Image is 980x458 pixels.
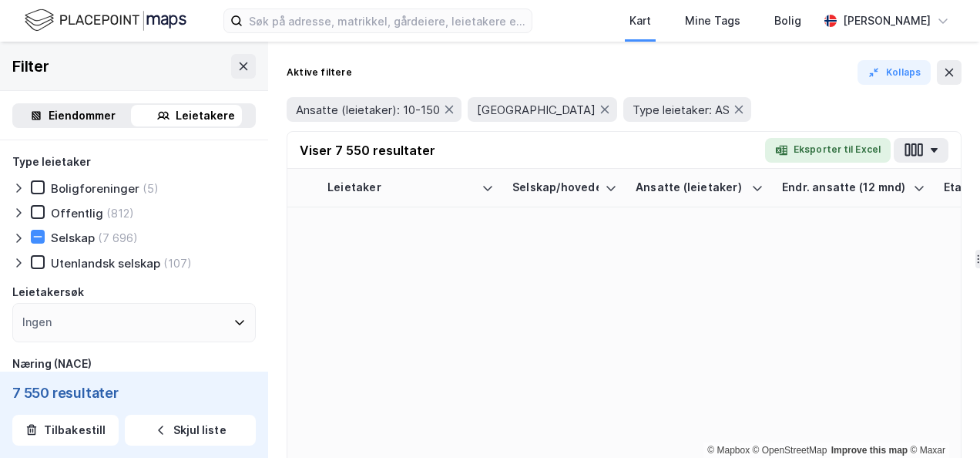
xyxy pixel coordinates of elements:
span: [GEOGRAPHIC_DATA] [477,103,596,117]
div: [PERSON_NAME] [843,12,931,30]
div: Filter [12,54,49,79]
a: Mapbox [707,445,750,456]
a: OpenStreetMap [753,445,827,456]
div: Ansatte (leietaker) [636,180,745,195]
span: Ansatte (leietaker): 10-150 [296,103,440,117]
div: Kart [629,12,651,30]
div: (812) [106,206,134,221]
div: Leietakere [176,106,235,125]
button: Skjul liste [125,415,256,446]
img: logo.f888ab2527a4732fd821a326f86c7f29.svg [25,7,186,34]
div: Eiendommer [49,106,116,125]
a: Improve this map [831,445,908,456]
div: Kontrollprogram for chat [903,384,980,458]
div: Aktive filtere [287,66,352,79]
div: Leietakersøk [12,283,84,301]
button: Kollaps [857,60,931,85]
div: Utenlandsk selskap [51,256,160,271]
div: Viser 7 550 resultater [300,141,435,160]
div: Leietaker [327,180,475,195]
div: Næring (NACE) [12,355,92,373]
div: Selskap/hovedenhet [512,180,599,195]
button: Eksporter til Excel [765,138,891,163]
div: 7 550 resultater [12,384,256,402]
div: Endr. ansatte (12 mnd) [782,180,907,195]
div: Bolig [774,12,801,30]
div: (107) [163,256,192,271]
div: Ingen [22,313,52,332]
div: (5) [143,181,159,196]
div: (7 696) [98,231,138,245]
span: Type leietaker: AS [633,103,730,117]
input: Søk på adresse, matrikkel, gårdeiere, leietakere eller personer [243,9,532,32]
button: Tilbakestill [12,415,119,446]
div: Offentlig [51,206,103,221]
div: Selskap [51,231,95,245]
div: Mine Tags [685,12,740,30]
div: Boligforeninger [51,181,139,196]
div: Type leietaker [12,153,91,171]
iframe: Chat Widget [903,384,980,458]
